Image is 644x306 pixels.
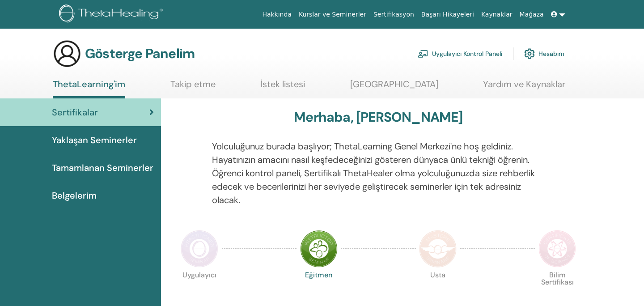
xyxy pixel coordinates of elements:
font: [GEOGRAPHIC_DATA] [350,78,438,90]
font: Bilim Sertifikası [541,270,574,287]
font: ThetaLearning'im [53,78,125,90]
img: Eğitmen [300,230,338,268]
font: Merhaba, [PERSON_NAME] [294,108,462,126]
font: Gösterge Panelim [85,45,195,62]
font: Kaynaklar [481,11,513,18]
font: Hesabım [538,50,564,58]
a: Hesabım [524,44,564,64]
img: Usta [419,230,457,268]
font: Takip etme [170,78,216,90]
a: ThetaLearning'im [53,79,125,98]
a: [GEOGRAPHIC_DATA] [350,79,438,96]
font: Mağaza [519,11,543,18]
a: Başarı Hikayeleri [418,6,478,23]
font: Yolculuğunuz burada başlıyor; ThetaLearning Genel Merkezi'ne hoş geldiniz. Hayatınızın amacını na... [212,140,535,206]
font: Başarı Hikayeleri [421,11,474,18]
img: logo.png [59,4,166,25]
a: Mağaza [516,6,547,23]
a: Uygulayıcı Kontrol Paneli [418,44,502,64]
a: Sertifikasyon [370,6,418,23]
img: generic-user-icon.jpg [53,39,81,68]
font: Kurslar ve Seminerler [299,11,366,18]
a: Takip etme [170,79,216,96]
font: İstek listesi [260,78,305,90]
img: Bilim Sertifikası [538,230,576,268]
font: Belgelerim [52,190,97,201]
font: Uygulayıcı Kontrol Paneli [432,50,502,58]
font: Uygulayıcı [182,270,216,280]
img: cog.svg [524,46,535,61]
font: Tamamlanan Seminerler [52,162,153,174]
img: Uygulayıcı [181,230,218,268]
font: Yardım ve Kaynaklar [483,78,565,90]
font: Yaklaşan Seminerler [52,134,137,146]
img: chalkboard-teacher.svg [418,50,428,58]
a: Kaynaklar [478,6,516,23]
a: Hakkında [258,6,295,23]
font: Sertifikasyon [373,11,414,18]
font: Eğitmen [305,270,332,280]
font: Usta [430,270,445,280]
a: Yardım ve Kaynaklar [483,79,565,96]
font: Sertifikalar [52,106,98,118]
a: Kurslar ve Seminerler [295,6,370,23]
font: Hakkında [262,11,292,18]
a: İstek listesi [260,79,305,96]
